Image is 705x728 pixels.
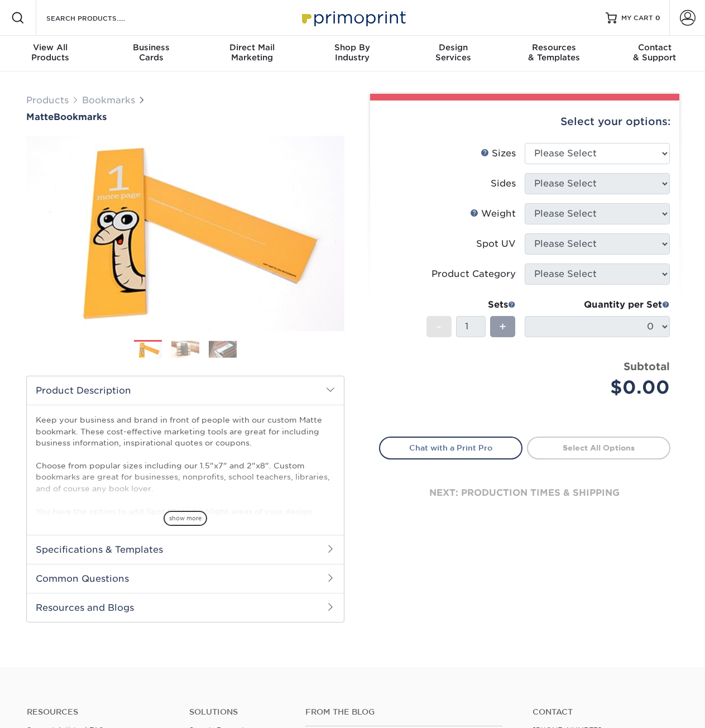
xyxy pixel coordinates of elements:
p: Keep your business and brand in front of people with our custom Matte bookmark. These cost-effect... [36,414,335,517]
a: Resources& Templates [503,36,604,71]
a: Bookmarks [82,95,135,106]
div: Weight [470,207,516,221]
div: Quantity per Set [525,298,670,312]
a: Contact [533,707,678,717]
input: SEARCH PRODUCTS..... [45,11,154,25]
a: Direct MailMarketing [202,36,302,71]
a: MatteBookmarks [26,112,344,122]
div: Sizes [481,147,516,160]
div: Services [403,42,503,63]
strong: Subtotal [624,360,670,372]
span: show more [164,511,207,526]
span: + [499,318,506,335]
img: Matte 01 [26,123,344,343]
div: Spot UV [476,237,516,251]
a: Contact& Support [605,36,705,71]
h4: From the Blog [305,707,502,717]
div: Marketing [202,42,302,63]
a: DesignServices [403,36,503,71]
img: Bookmarks 02 [171,341,199,358]
h4: Resources [27,707,172,717]
div: Industry [302,42,402,63]
div: $0.00 [533,374,670,401]
div: & Templates [503,42,604,63]
h2: Resources and Blogs [27,593,344,622]
div: Sets [426,298,516,312]
a: Select All Options [527,437,670,459]
span: Matte [26,112,54,122]
div: Cards [100,42,201,63]
a: BusinessCards [100,36,201,71]
a: Products [26,95,69,106]
img: Bookmarks 03 [209,341,237,358]
span: Design [403,42,503,52]
span: Direct Mail [202,42,302,52]
div: next: production times & shipping [379,459,670,526]
span: Contact [605,42,705,52]
span: - [437,318,442,335]
h2: Common Questions [27,564,344,593]
h2: Product Description [27,376,344,405]
span: Business [100,42,201,52]
h4: Solutions [189,707,289,717]
h2: Specifications & Templates [27,535,344,564]
div: Product Category [431,267,516,281]
div: Select your options: [379,100,670,143]
a: Chat with a Print Pro [379,437,522,459]
span: Resources [503,42,604,52]
img: Primoprint [297,6,409,30]
div: & Support [605,42,705,63]
a: Shop ByIndustry [302,36,402,71]
img: Bookmarks 01 [134,341,162,360]
span: Shop By [302,42,402,52]
div: Sides [491,177,516,190]
span: 0 [655,14,660,22]
span: MY CART [621,13,653,23]
h1: Bookmarks [26,112,344,122]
